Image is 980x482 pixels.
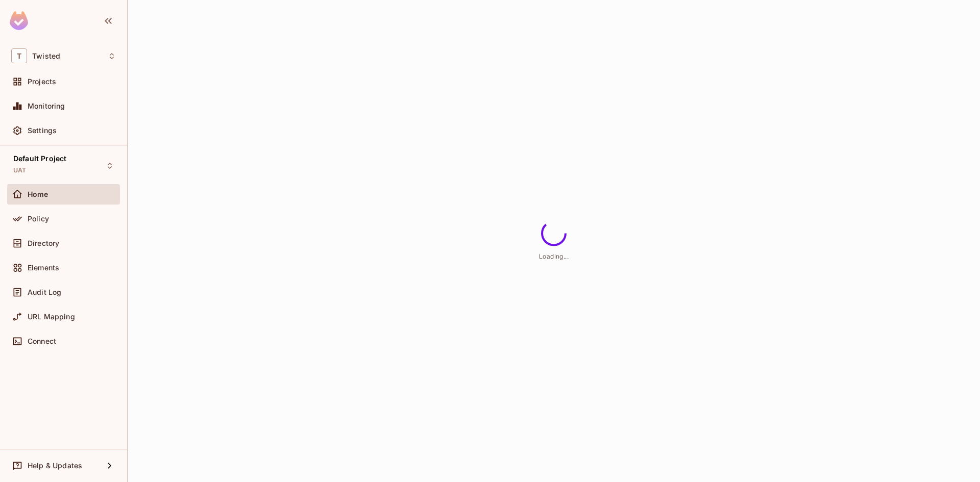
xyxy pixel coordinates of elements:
span: Settings [28,126,57,135]
span: UAT [13,166,26,174]
span: Policy [28,215,49,223]
span: Connect [28,337,56,345]
span: Audit Log [28,288,61,296]
span: Projects [28,78,56,86]
img: SReyMgAAAABJRU5ErkJggg== [10,11,28,30]
span: T [11,48,27,63]
span: Home [28,190,48,198]
span: Default Project [13,155,66,163]
span: Monitoring [28,102,65,110]
span: Elements [28,264,59,272]
span: Help & Updates [28,462,82,470]
span: Workspace: Twisted [32,52,60,60]
span: URL Mapping [28,313,75,321]
span: Directory [28,239,59,247]
span: Loading... [539,252,569,260]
